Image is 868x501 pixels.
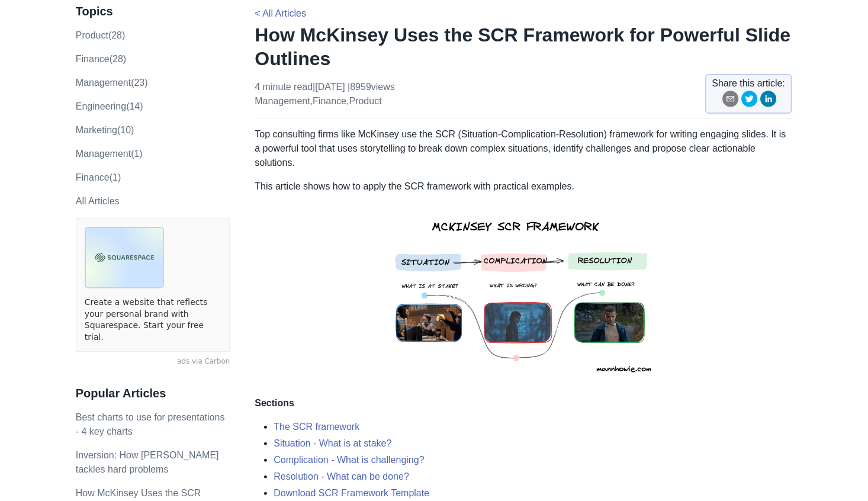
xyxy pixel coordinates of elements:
a: product [349,96,382,106]
a: ads via Carbon [76,357,230,367]
a: Create a website that reflects your personal brand with Squarespace. Start your free trial. [85,297,221,343]
a: product(28) [76,30,126,40]
button: linkedin [760,91,777,111]
a: The SCR framework [274,422,359,432]
h3: Topics [76,4,230,19]
a: management [255,96,310,106]
a: Inversion: How [PERSON_NAME] tackles hard problems [76,450,219,474]
button: twitter [741,91,758,111]
strong: Sections [255,398,294,408]
a: finance [313,96,346,106]
a: engineering(14) [76,101,143,111]
p: This article shows how to apply the SCR framework with practical examples. [255,179,792,194]
h3: Popular Articles [76,386,230,401]
span: Share this article: [712,76,786,91]
img: ads via Carbon [85,227,164,288]
a: marketing(10) [76,125,134,135]
a: finance(28) [76,54,126,64]
span: | 8959 views [348,82,395,92]
p: Top consulting firms like McKinsey use the SCR (Situation-Complication-Resolution) framework for ... [255,127,792,170]
button: email [722,91,739,111]
p: 4 minute read | [DATE] , , [255,80,395,108]
a: Finance(1) [76,172,121,182]
a: All Articles [76,196,120,206]
h1: How McKinsey Uses the SCR Framework for Powerful Slide Outlines [255,23,792,70]
a: Best charts to use for presentations - 4 key charts [76,412,225,436]
a: Management(1) [76,149,143,159]
a: < All Articles [255,8,306,18]
a: management(23) [76,78,148,88]
a: Complication - What is challenging? [274,455,424,465]
a: Download SCR Framework Template [274,488,429,498]
a: Resolution - What can be done? [274,471,409,481]
a: Situation - What is at stake? [274,438,391,448]
img: mckinsey scr framework [378,203,669,387]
